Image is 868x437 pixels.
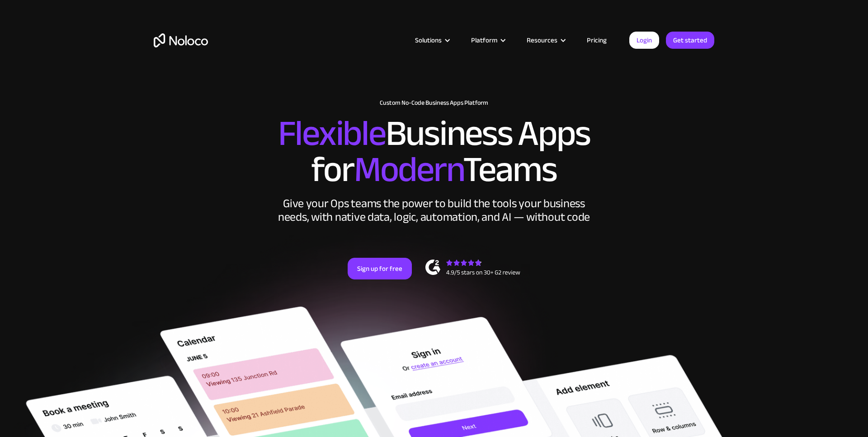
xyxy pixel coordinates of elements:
div: Platform [471,34,497,46]
h1: Custom No-Code Business Apps Platform [154,99,714,107]
div: Resources [527,34,557,46]
a: Sign up for free [348,258,412,279]
div: Platform [460,34,515,46]
div: Solutions [415,34,442,46]
div: Give your Ops teams the power to build the tools your business needs, with native data, logic, au... [276,197,592,224]
a: Get started [666,32,714,49]
a: Login [629,32,659,49]
div: Resources [515,34,576,46]
span: Modern [354,136,463,203]
a: Pricing [576,34,618,46]
a: home [154,33,208,47]
div: Solutions [404,34,460,46]
h2: Business Apps for Teams [154,116,714,188]
span: Flexible [278,100,386,167]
